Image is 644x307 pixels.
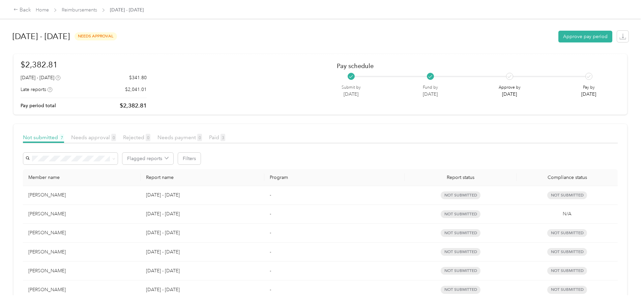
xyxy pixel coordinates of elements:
th: Member name [23,169,141,186]
td: - [264,262,405,280]
span: not submitted [441,191,480,199]
span: 0 [146,134,150,141]
span: 0 [197,134,202,141]
span: Not submitted [547,229,587,237]
span: 7 [59,134,64,141]
span: Not submitted [547,248,587,256]
span: Rejected [123,134,150,141]
h1: $2,382.81 [21,59,147,70]
span: 3 [221,134,225,141]
p: $341.80 [129,74,147,81]
p: [DATE] - [DATE] [146,286,259,294]
span: Not submitted [23,134,64,141]
td: - [264,224,405,243]
p: Approve by [499,85,521,91]
span: needs approval [75,32,117,40]
span: Not submitted [547,191,587,199]
div: [PERSON_NAME] [28,267,135,275]
td: N/A [517,205,618,224]
p: [DATE] - [DATE] [146,191,259,199]
iframe: Everlance-gr Chat Button Frame [606,269,644,307]
p: [DATE] [581,91,596,98]
a: Home [36,7,49,13]
p: [DATE] - [DATE] [146,210,259,218]
span: not submitted [441,210,480,218]
td: - [264,186,405,205]
p: $2,382.81 [120,101,147,110]
p: Fund by [423,85,438,91]
span: Paid [209,134,225,141]
td: - [264,205,405,224]
button: Flagged reports [122,153,173,164]
div: Member name [28,175,135,180]
p: Submit by [342,85,361,91]
div: [PERSON_NAME] [28,286,135,294]
div: [PERSON_NAME] [28,191,135,199]
p: Pay by [581,85,596,91]
p: Pay period total [21,102,56,109]
span: not submitted [441,248,480,256]
span: Report status [410,175,511,180]
span: Needs payment [157,134,202,141]
span: Not submitted [547,286,587,294]
p: $2,041.01 [125,86,147,93]
div: Back [13,6,31,14]
div: [PERSON_NAME] [28,210,135,218]
div: Late reports [21,86,52,93]
button: Approve pay period [558,31,612,42]
p: [DATE] - [DATE] [146,267,259,275]
td: - [264,243,405,262]
span: not submitted [441,286,480,294]
div: [PERSON_NAME] [28,248,135,256]
h1: [DATE] - [DATE] [12,28,70,44]
span: Needs approval [71,134,116,141]
p: [DATE] [499,91,521,98]
span: not submitted [441,267,480,275]
a: Reimbursements [62,7,97,13]
td: - [264,280,405,299]
th: Program [264,169,405,186]
span: [DATE] - [DATE] [110,6,144,13]
p: [DATE] - [DATE] [146,248,259,256]
p: [DATE] [342,91,361,98]
h2: Pay schedule [337,62,608,69]
p: [DATE] [423,91,438,98]
th: Report name [141,169,264,186]
span: Compliance status [522,175,612,180]
button: Filters [178,153,201,164]
p: [DATE] - [DATE] [146,229,259,237]
div: [PERSON_NAME] [28,229,135,237]
div: [DATE] - [DATE] [21,74,60,81]
span: not submitted [441,229,480,237]
span: 0 [111,134,116,141]
span: Not submitted [547,267,587,275]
